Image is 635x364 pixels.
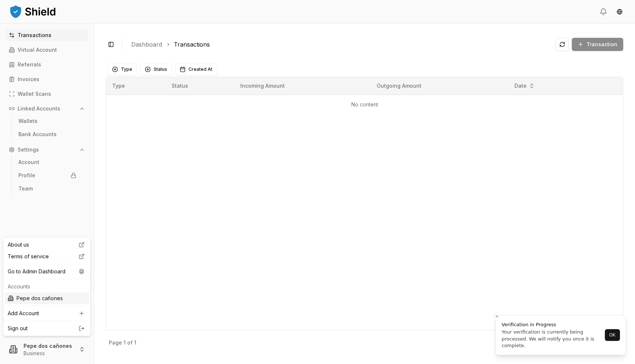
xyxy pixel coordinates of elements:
a: Sign out [8,325,86,332]
a: Add Account [5,307,89,319]
p: Accounts [8,283,86,290]
div: Pepe dos cañones [5,292,89,304]
a: About us [5,239,89,251]
a: Terms of service [5,251,89,262]
div: Go to Admin Dashboard [5,266,89,277]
